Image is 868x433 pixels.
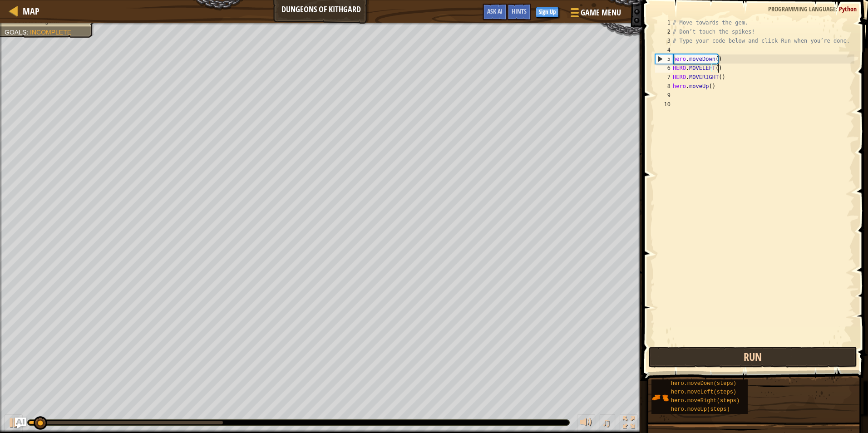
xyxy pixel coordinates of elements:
span: Python [839,5,857,13]
button: Ask AI [483,4,507,20]
div: 9 [655,91,673,100]
span: : [26,29,30,36]
span: Goals [5,29,26,36]
div: 7 [655,73,673,82]
button: ♫ [600,414,615,433]
div: 3 [655,36,673,45]
div: 2 [655,27,673,36]
img: portrait.png [651,389,669,406]
span: Hints [512,7,527,15]
div: 8 [655,82,673,91]
span: Game Menu [581,7,621,19]
div: 6 [655,64,673,73]
span: hero.moveRight(steps) [671,398,740,404]
span: : [836,5,839,13]
span: Programming language [768,5,836,13]
span: hero.moveUp(steps) [671,406,730,413]
div: 4 [655,45,673,54]
span: hero.moveLeft(steps) [671,389,736,395]
button: Game Menu [563,4,626,25]
span: ♫ [602,416,611,429]
button: Run [649,347,857,368]
span: Incomplete [30,29,71,36]
button: Adjust volume [577,414,595,433]
div: 5 [656,54,673,64]
button: Ctrl + P: Play [5,414,23,433]
span: Ask AI [487,7,503,15]
div: 1 [655,18,673,27]
span: Map [23,5,39,17]
div: 10 [655,100,673,109]
span: hero.moveDown(steps) [671,380,736,387]
button: Sign Up [536,7,559,18]
button: Toggle fullscreen [620,414,638,433]
button: Ask AI [15,418,26,428]
a: Map [18,5,39,17]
